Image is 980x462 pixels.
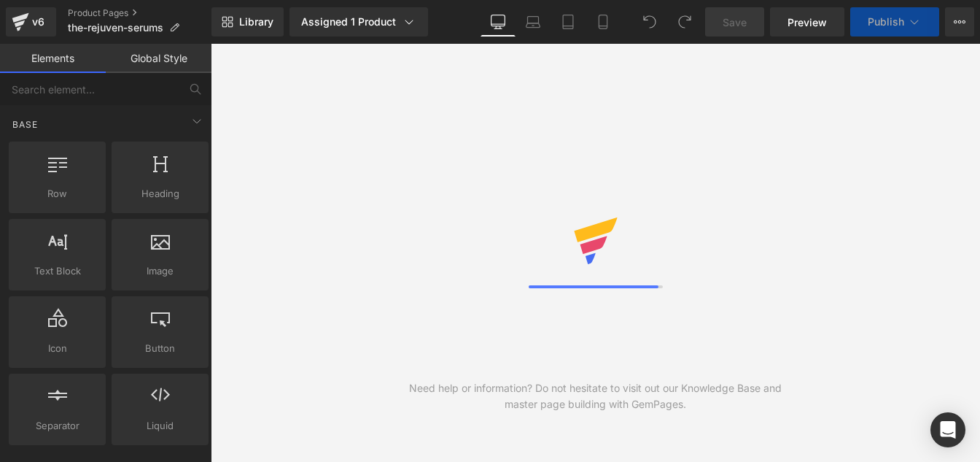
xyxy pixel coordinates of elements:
[930,412,965,447] div: Open Intercom Messenger
[670,7,699,36] button: Redo
[116,186,204,201] span: Heading
[586,7,621,36] a: Mobile
[29,12,47,31] div: v6
[106,44,211,73] a: Global Style
[13,341,101,356] span: Icon
[850,7,939,36] button: Publish
[6,7,56,36] a: v6
[211,7,284,36] a: New Library
[116,263,204,279] span: Image
[770,7,844,36] a: Preview
[13,418,101,434] span: Separator
[481,7,516,36] a: Desktop
[516,7,551,36] a: Laptop
[116,418,204,434] span: Liquid
[13,186,101,201] span: Row
[239,15,273,28] span: Library
[116,341,204,356] span: Button
[301,15,416,29] div: Assigned 1 Product
[868,16,904,28] span: Publish
[723,15,747,30] span: Save
[11,118,39,131] span: Base
[551,7,586,36] a: Tablet
[945,7,974,36] button: More
[13,263,101,279] span: Text Block
[787,15,827,30] span: Preview
[635,7,664,36] button: Undo
[68,7,211,19] a: Product Pages
[403,380,788,412] div: Need help or information? Do not hesitate to visit out our Knowledge Base and master page buildin...
[68,22,163,34] span: the-rejuven-serums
